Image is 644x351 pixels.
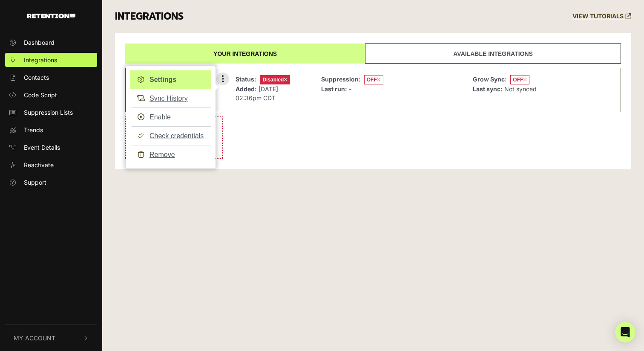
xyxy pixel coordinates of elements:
[473,85,503,93] strong: Last sync:
[572,13,631,20] a: VIEW TUTORIALS
[5,325,97,351] button: My Account
[24,160,54,169] span: Reactivate
[24,38,55,47] span: Dashboard
[236,85,278,102] span: [DATE] 02:36pm CDT
[24,73,49,82] span: Contacts
[5,158,97,172] a: Reactivate
[24,178,46,187] span: Support
[510,75,529,84] span: OFF
[5,140,97,154] a: Event Details
[24,90,57,99] span: Code Script
[130,70,211,89] a: Settings
[130,107,211,127] a: Enable
[5,88,97,102] a: Code Script
[130,145,211,164] a: Remove
[14,334,55,342] span: My Account
[365,44,621,64] a: Available integrations
[5,70,97,84] a: Contacts
[236,85,257,93] strong: Added:
[24,55,57,64] span: Integrations
[615,322,635,342] div: Open Intercom Messenger
[27,14,75,18] img: Retention.com
[364,75,383,84] span: OFF
[24,143,60,152] span: Event Details
[321,85,347,93] strong: Last run:
[5,105,97,119] a: Suppression Lists
[24,125,43,134] span: Trends
[260,75,290,84] span: Disabled
[24,108,73,117] span: Suppression Lists
[130,126,211,145] a: Check credentials
[125,44,365,64] a: Your integrations
[236,75,256,83] strong: Status:
[130,89,211,108] a: Sync History
[321,75,361,83] strong: Suppression:
[473,75,507,83] strong: Grow Sync:
[5,123,97,137] a: Trends
[5,35,97,49] a: Dashboard
[5,53,97,67] a: Integrations
[349,85,351,93] span: -
[5,175,97,189] a: Support
[115,11,184,23] h3: INTEGRATIONS
[504,85,537,93] span: Not synced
